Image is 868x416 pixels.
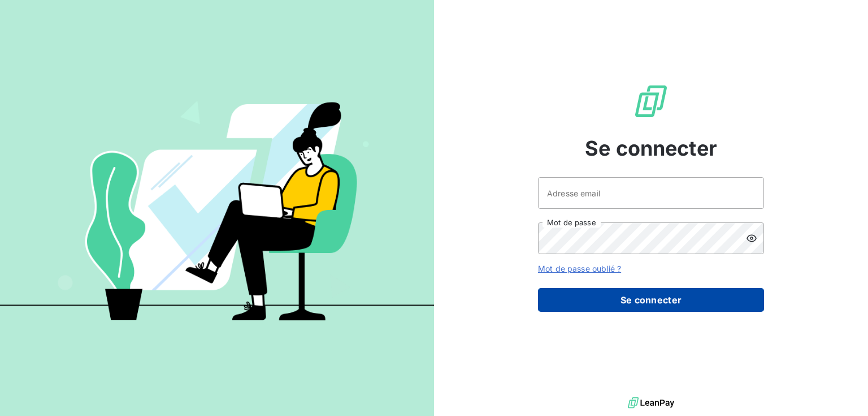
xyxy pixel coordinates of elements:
span: Se connecter [585,133,717,164]
input: placeholder [538,177,764,209]
button: Se connecter [538,288,764,312]
img: logo [628,394,674,411]
img: Logo LeanPay [633,83,669,119]
a: Mot de passe oublié ? [538,264,621,273]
